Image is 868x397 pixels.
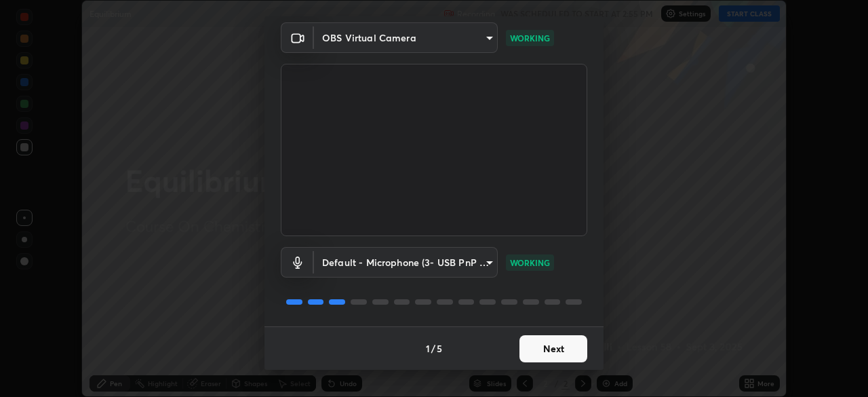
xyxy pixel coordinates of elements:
div: OBS Virtual Camera [314,247,498,278]
h4: 5 [437,341,442,356]
h4: / [431,341,435,356]
p: WORKING [510,257,550,269]
div: OBS Virtual Camera [314,22,498,53]
p: WORKING [510,32,550,44]
h4: 1 [426,341,430,356]
button: Next [519,335,587,362]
